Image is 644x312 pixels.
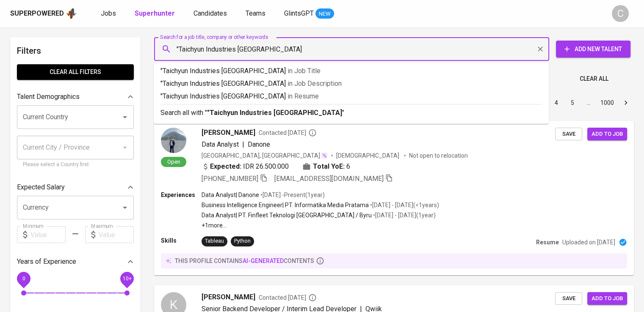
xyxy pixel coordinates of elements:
a: Superhunter [135,8,177,19]
span: Candidates [193,9,227,17]
span: Save [559,129,578,139]
p: Please select a Country first [23,161,128,169]
span: [DEMOGRAPHIC_DATA] [336,151,401,160]
button: Go to next page [619,96,633,109]
span: Clear All [580,74,608,84]
span: Teams [246,9,265,17]
span: AI-generated [243,257,284,264]
div: … [582,99,595,107]
span: [PERSON_NAME] [202,128,255,138]
p: Resume [536,238,559,246]
button: Go to page 1000 [598,96,616,109]
div: Talent Demographics [17,88,134,105]
b: Total YoE: [313,161,345,172]
img: 5b1aae0165ac76ca1e2f2ce8e43b2462.jpg [161,128,186,153]
span: in Job Description [287,79,342,88]
button: Clear [534,43,546,55]
button: Add to job [587,128,627,141]
div: [GEOGRAPHIC_DATA], [GEOGRAPHIC_DATA] [202,151,328,160]
p: • [DATE] - [DATE] ( <1 years ) [369,201,439,209]
span: Add to job [591,129,623,139]
span: Open [164,158,184,165]
span: 10+ [122,276,131,282]
svg: By Batam recruiter [308,129,317,137]
b: Superhunter [135,9,175,17]
p: "Taichyun Industries [GEOGRAPHIC_DATA] [160,79,542,89]
button: Save [555,292,582,305]
p: Uploaded on [DATE] [562,238,615,246]
a: Superpoweredapp logo [10,7,77,20]
span: 6 [346,161,350,172]
span: in Job Title [287,67,321,75]
input: Value [99,226,134,243]
div: Expected Salary [17,179,134,196]
span: Contacted [DATE] [259,129,317,137]
div: Python [234,237,251,245]
span: Jobs [101,9,116,17]
b: "Taichyun Industries [GEOGRAPHIC_DATA] [207,109,342,117]
svg: By Batam recruiter [308,293,317,302]
p: Search all with " " [160,108,542,118]
p: • [DATE] - [DATE] ( 1 year ) [372,211,436,219]
span: GlintsGPT [284,9,314,17]
span: Add to job [591,294,623,304]
p: Experiences [161,191,202,199]
p: Expected Salary [17,182,65,192]
span: Add New Talent [563,44,624,55]
nav: pagination navigation [484,96,634,109]
p: • [DATE] - Present ( 1 year ) [259,191,325,199]
span: Clear All filters [24,67,127,77]
div: IDR 26.500.000 [202,161,289,172]
div: Superpowered [10,9,64,19]
h6: Filters [17,44,134,57]
span: in Resume [287,92,319,100]
p: Skills [161,236,202,245]
a: Candidates [193,8,229,19]
div: Tableau [205,237,224,245]
p: Talent Demographics [17,92,80,102]
button: Open [119,111,131,123]
button: Save [555,128,582,141]
div: C [612,5,629,22]
p: Not open to relocation [409,151,468,160]
a: GlintsGPT NEW [284,8,334,19]
p: "Taichyun Industries [GEOGRAPHIC_DATA] [160,91,542,101]
input: Value [30,226,66,243]
p: Business Intelligence Engineer | PT. Informatika Media Pratama [202,201,369,209]
span: [PERSON_NAME] [202,292,255,302]
button: Add to job [587,292,627,305]
button: Clear All filters [17,64,134,80]
p: +1 more ... [202,221,439,230]
button: Add New Talent [556,41,630,57]
p: Years of Experience [17,257,76,267]
button: Open [119,202,131,213]
span: | [242,140,244,150]
span: Save [559,294,578,304]
a: Open[PERSON_NAME]Contacted [DATE]Data Analyst|Danone[GEOGRAPHIC_DATA], [GEOGRAPHIC_DATA][DEMOGRAP... [154,121,634,275]
img: app logo [66,7,77,20]
span: [EMAIL_ADDRESS][DOMAIN_NAME] [274,175,384,183]
span: [PHONE_NUMBER] [202,175,258,183]
p: this profile contains contents [175,257,314,265]
span: 0 [22,276,25,282]
a: Jobs [101,8,118,19]
p: Data Analyst | PT. Finfleet Teknologi [GEOGRAPHIC_DATA] / Byru [202,211,372,219]
p: "Taichyun Industries [GEOGRAPHIC_DATA] [160,66,542,76]
span: Danone [248,140,270,148]
img: magic_wand.svg [321,152,328,159]
b: Expected: [210,161,241,172]
span: NEW [315,10,334,18]
span: Data Analyst [202,140,239,148]
button: Go to page 4 [550,96,563,109]
button: Go to page 5 [566,96,579,109]
div: Years of Experience [17,253,134,270]
a: Teams [246,8,267,19]
p: Data Analyst | Danone [202,191,259,199]
button: Clear All [576,71,612,87]
span: Contacted [DATE] [259,293,317,302]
